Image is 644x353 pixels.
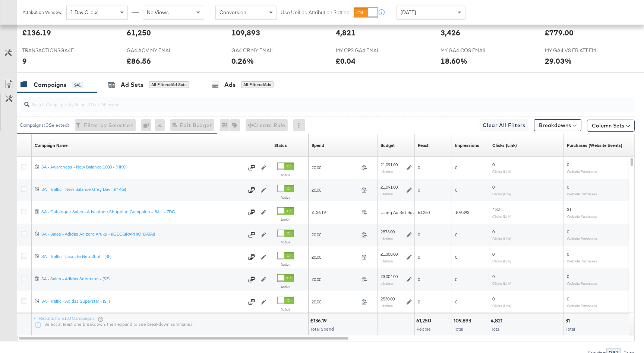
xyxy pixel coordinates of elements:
[418,209,430,215] span: 61,250
[567,281,597,286] sub: Website Purchases
[567,259,597,263] sub: Website Purchases
[41,164,244,170] div: SA - Awareness - New Balance 1000 - (MKG)
[277,262,294,267] label: Active
[381,303,393,308] sub: Lifetime
[381,259,393,263] sub: Lifetime
[336,56,356,66] div: £0.04
[455,254,457,260] span: 0
[312,299,359,305] span: £0.00
[381,192,393,196] sub: Lifetime
[147,9,169,16] span: No Views
[312,142,324,148] div: Spend
[35,142,67,148] a: Your campaign name.
[41,164,244,171] a: SA - Awareness - New Balance 1000 - (MKG)
[381,184,398,190] div: £1,091.00
[441,47,496,54] span: MY GA4 COS EMAIL
[567,162,569,167] span: 0
[41,298,244,304] div: SA - Traffic - Adidas Superstar - (SF)
[545,47,601,54] span: MY GA4 VS FB ATT EMAIL
[416,317,433,324] div: 61,250
[72,82,83,88] div: 241
[418,165,420,170] span: 0
[381,236,393,241] sub: Lifetime
[418,277,420,282] span: 0
[381,142,395,148] div: Budget
[41,253,244,259] div: SA - Traffic - Lacoste Neo Shot - (SF)
[492,259,511,263] sub: Clicks (Link)
[418,187,420,193] span: 0
[381,229,395,235] div: £873.00
[34,81,66,89] div: Campaigns
[567,303,597,308] sub: Website Purchases
[492,169,511,174] sub: Clicks (Link)
[274,142,287,148] div: Status
[567,192,597,196] sub: Website Purchases
[224,81,236,89] div: Ads
[381,142,395,148] a: The maximum amount you're willing to spend on your ads, on average each day or over the lifetime ...
[41,276,244,282] div: SA - Sales - Adidas Superstar - (SF)
[220,9,246,16] span: Conversion
[455,142,479,148] a: The number of times your ad was served. On mobile apps an ad is counted as served the first time ...
[149,81,189,88] div: All Filtered Ad Sets
[441,56,467,66] div: 18.60%
[310,317,329,324] div: £136.19
[22,10,63,15] div: Attribution Window:
[381,209,422,215] div: Using Ad Set Budget
[20,122,69,129] div: Campaigns ( 0 Selected)
[312,187,359,193] span: £0.00
[565,317,572,324] div: 31
[381,162,398,168] div: £1,091.00
[455,142,479,148] div: Impressions
[567,169,597,174] sub: Website Purchases
[41,253,244,261] a: SA - Traffic - Lacoste Neo Shot - (SF)
[381,274,398,280] div: £3,004.00
[491,317,505,324] div: 4,821
[567,214,597,218] sub: Website Purchases
[418,299,420,305] span: 0
[401,9,416,16] span: [DATE]
[277,217,294,222] label: Active
[491,326,501,332] span: Total
[41,186,244,194] a: SA - Traffic - New Balance Grey Day - (MKG)
[567,229,569,234] span: 0
[492,236,511,241] sub: Clicks (Link)
[277,173,294,177] label: Active
[567,184,569,190] span: 0
[336,27,356,38] div: 4,821
[22,27,51,38] div: £136.19
[567,207,571,212] span: 31
[381,281,393,286] sub: Lifetime
[381,296,395,302] div: £530.00
[310,326,334,332] span: Total Spend
[277,284,294,289] label: Active
[492,207,502,212] span: 4,821
[492,303,511,308] sub: Clicks (Link)
[127,47,183,54] span: GA4 AOV MY EMAIL
[417,326,431,332] span: People
[231,27,260,38] div: 109,893
[41,231,244,237] div: SA - Sales - Adidas Adizero Aruku - ([GEOGRAPHIC_DATA])
[567,142,622,148] a: The number of times a purchase was made tracked by your Custom Audience pixel on your website aft...
[41,186,244,192] div: SA - Traffic - New Balance Grey Day - (MKG)
[312,232,359,237] span: £0.00
[455,232,457,237] span: 0
[141,119,155,131] div: 0
[381,251,398,257] div: £1,300.00
[274,142,287,148] a: Shows the current state of your Ad Campaign.
[312,209,359,215] span: £136.19
[41,276,244,283] a: SA - Sales - Adidas Superstar - (SF)
[492,162,495,167] span: 0
[41,209,244,216] a: SA - Catalogue Sales - Advantage Shopping Campaign – BAU – 7DC
[454,317,473,324] div: 109,893
[567,236,597,241] sub: Website Purchases
[22,56,27,66] div: 9
[534,119,581,131] button: Breakdowns
[545,56,572,66] div: 29.03%
[312,277,359,282] span: £0.00
[566,326,575,332] span: Total
[492,142,517,148] a: The number of clicks on links appearing on your ad or Page that direct people to your sites off F...
[41,231,244,239] a: SA - Sales - Adidas Adizero Aruku - ([GEOGRAPHIC_DATA])
[567,274,569,279] span: 0
[281,9,351,16] label: Use Unified Attribution Setting:
[231,47,287,54] span: GA4 CR MY EMAIL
